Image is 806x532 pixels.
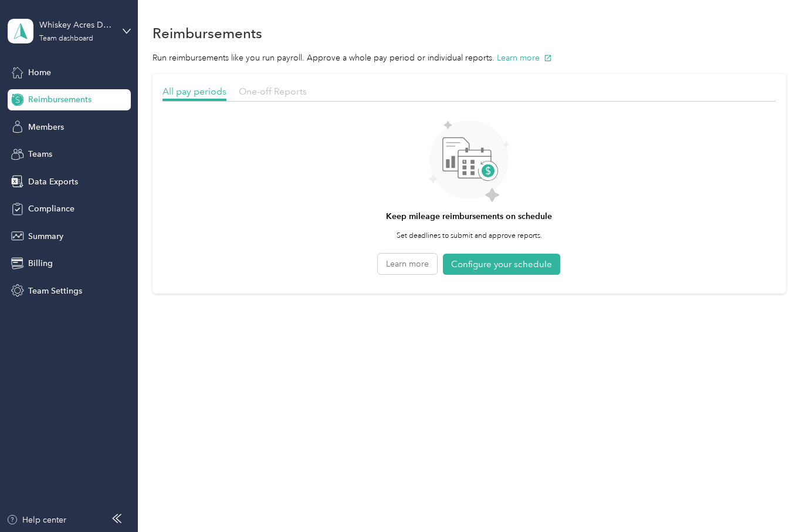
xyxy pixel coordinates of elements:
span: Teams [28,148,52,160]
iframe: Everlance-gr Chat Button Frame [740,466,806,532]
p: Run reimbursements like you run payroll. Approve a whole pay period or individual reports. [153,52,786,64]
span: Team Settings [28,285,82,297]
span: Data Exports [28,176,78,188]
span: Reimbursements [28,93,92,106]
span: All pay periods [162,86,226,97]
div: Whiskey Acres Distilling Co. [39,19,113,31]
button: Help center [6,514,66,526]
button: Learn more [378,254,437,274]
span: Members [28,121,64,133]
span: Summary [28,230,63,243]
p: Set deadlines to submit and approve reports. [397,231,542,241]
button: Configure your schedule [443,254,560,275]
h4: Keep mileage reimbursements on schedule [386,210,552,223]
h1: Reimbursements [153,27,262,39]
button: Learn more [497,52,552,64]
span: Compliance [28,203,74,215]
span: One-off Reports [239,86,307,97]
span: Home [28,66,51,79]
div: Team dashboard [39,35,93,42]
span: Billing [28,257,53,270]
